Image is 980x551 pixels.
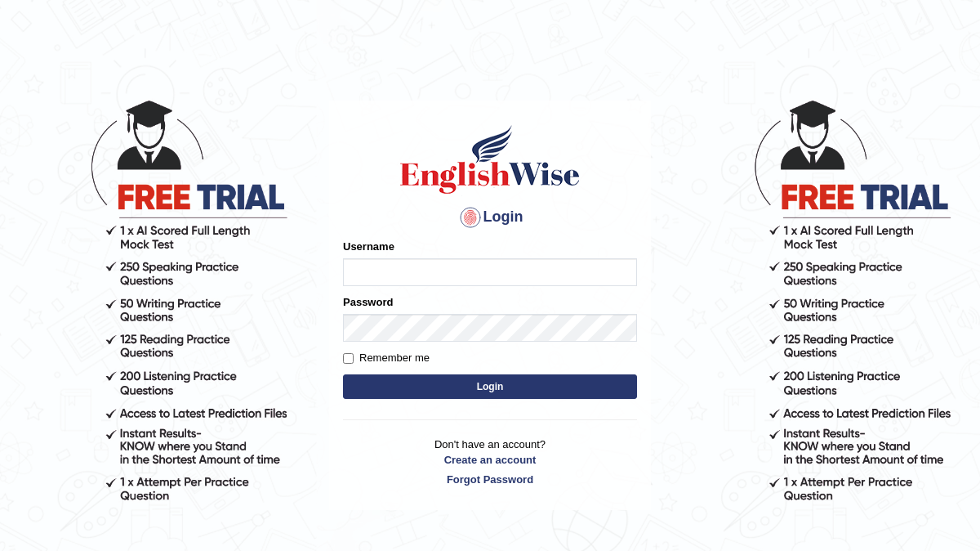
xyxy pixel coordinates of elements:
[343,239,394,254] label: Username
[343,204,637,231] h4: Login
[343,294,393,310] label: Password
[343,452,637,468] a: Create an account
[343,472,637,487] a: Forgot Password
[343,350,430,366] label: Remember me
[397,123,583,196] img: Logo of English Wise sign in for intelligent practice with AI
[343,374,637,399] button: Login
[343,353,354,364] input: Remember me
[343,437,637,487] p: Don't have an account?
